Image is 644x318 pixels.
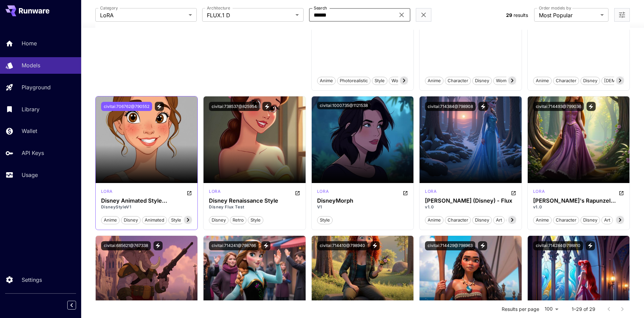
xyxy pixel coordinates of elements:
[207,5,230,11] label: Architecture
[295,188,300,197] button: Open in CivitAI
[572,306,595,313] p: 1–29 of 29
[317,76,336,85] button: anime
[22,276,42,284] p: Settings
[511,188,516,197] button: Open in CivitAI
[580,76,600,85] button: disney
[371,241,380,250] button: View trigger words
[72,299,81,311] div: Collapse sidebar
[248,217,263,224] span: style
[533,241,583,250] button: civitai:714284@798810
[317,77,335,84] span: anime
[155,102,164,111] button: View trigger words
[581,77,600,84] span: disney
[101,217,119,224] span: anime
[101,198,192,204] div: Disney Animated Style Lora (Flux.1-Dev)
[533,188,545,195] p: lora
[101,188,113,197] div: FLUX.1 D
[533,188,545,197] div: FLUX.1 D
[425,198,516,204] div: Zavy's Elsa (Disney) - Flux
[230,215,246,224] button: retro
[209,217,228,224] span: disney
[209,188,220,195] p: lora
[101,188,113,195] p: lora
[445,76,471,85] button: character
[317,188,329,197] div: FLUX.1 D
[209,188,220,197] div: FLUX.1 D
[533,76,552,85] button: anime
[425,217,443,224] span: anime
[207,11,293,19] span: FLUX.1 D
[372,77,387,84] span: style
[425,188,436,197] div: FLUX.1 D
[209,102,260,111] button: civitai:738537@825954
[539,11,598,19] span: Most Popular
[587,102,596,111] button: View trigger words
[542,304,561,314] div: 100
[493,76,514,85] button: woman
[22,149,44,157] p: API Keys
[100,11,186,19] span: LoRA
[533,77,551,84] span: anime
[494,217,504,224] span: art
[209,241,259,250] button: civitai:714241@798766
[168,215,184,224] button: style
[142,215,167,224] button: animated
[445,77,471,84] span: character
[602,217,613,224] span: art
[153,241,163,250] button: View trigger words
[337,77,370,84] span: photorealistic
[209,198,300,204] div: Disney Renaissance Style
[22,171,38,179] p: Usage
[22,61,40,69] p: Models
[389,77,409,84] span: woman
[472,215,492,224] button: disney
[425,77,443,84] span: anime
[533,198,624,204] div: Zavy's Rapunzel (Disney) - Flux
[169,217,184,224] span: style
[553,217,579,224] span: character
[472,76,492,85] button: disney
[317,241,368,250] button: civitai:714410@798940
[261,241,270,250] button: View trigger words
[101,204,192,210] p: DisneyStyleV1
[514,12,528,18] span: results
[101,241,151,250] button: civitai:685621@767338
[317,188,329,195] p: lora
[502,306,539,313] p: Results per page
[100,5,118,11] label: Category
[425,204,516,210] p: v1.0
[478,102,487,111] button: View trigger words
[248,215,263,224] button: style
[317,204,408,210] p: V1
[101,215,120,224] button: anime
[533,217,551,224] span: anime
[22,105,40,113] p: Library
[494,77,514,84] span: woman
[209,204,300,210] p: Disney Flux Test
[22,83,51,91] p: Playground
[317,217,332,224] span: style
[317,198,408,204] div: DisneyMorph
[317,215,333,224] button: style
[533,102,584,111] button: civitai:714493@799036
[187,188,192,197] button: Open in CivitAI
[425,198,516,204] h3: [PERSON_NAME] (Disney) - Flux
[553,76,579,85] button: character
[619,188,624,197] button: Open in CivitAI
[581,217,600,224] span: disney
[425,76,444,85] button: anime
[473,217,492,224] span: disney
[533,198,624,204] h3: [PERSON_NAME]'s Rapunzel (Disney) - Flux
[121,215,141,224] button: disney
[493,215,505,224] button: art
[372,76,387,85] button: style
[533,215,552,224] button: anime
[580,215,600,224] button: disney
[601,215,613,224] button: art
[142,217,167,224] span: animated
[314,5,327,11] label: Search
[101,198,192,204] h3: Disney Animated Style [PERSON_NAME] (Flux.1-Dev)
[67,301,76,310] button: Collapse sidebar
[101,102,152,111] button: civitai:706762@790552
[420,11,428,19] button: Clear filters (2)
